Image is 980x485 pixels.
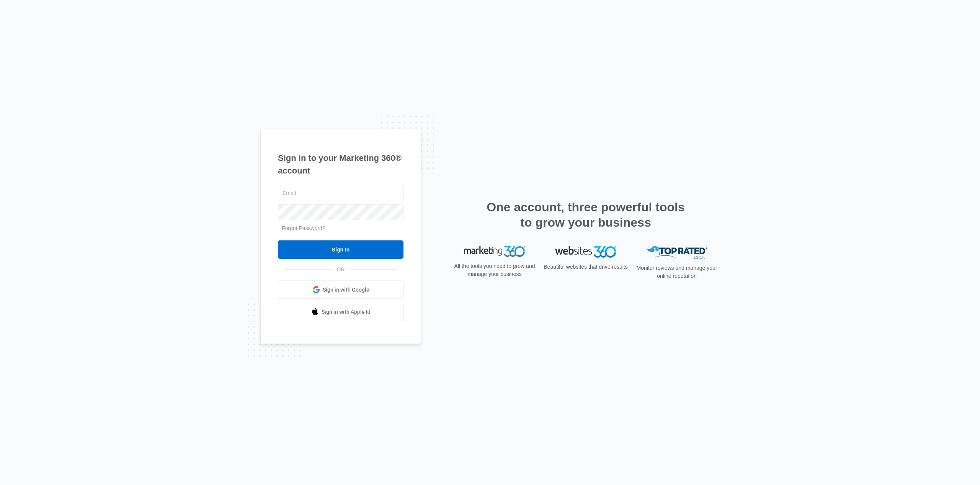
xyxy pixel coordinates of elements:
[278,152,403,177] h1: Sign in to your Marketing 360® account
[322,308,371,316] span: Sign in with Apple Id
[464,246,525,257] img: Marketing 360
[555,246,616,257] img: Websites 360
[323,286,369,294] span: Sign in with Google
[543,263,629,271] p: Beautiful websites that drive results
[282,225,325,231] a: Forgot Password?
[634,264,720,280] p: Monitor reviews and manage your online reputation
[278,303,403,321] a: Sign in with Apple Id
[332,266,350,274] span: OR
[278,185,403,201] input: Email
[452,262,537,278] p: All the tools you need to grow and manage your business
[484,200,687,230] h2: One account, three powerful tools to grow your business
[646,246,707,259] img: Top Rated Local
[278,281,403,299] a: Sign in with Google
[278,240,403,259] input: Sign In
